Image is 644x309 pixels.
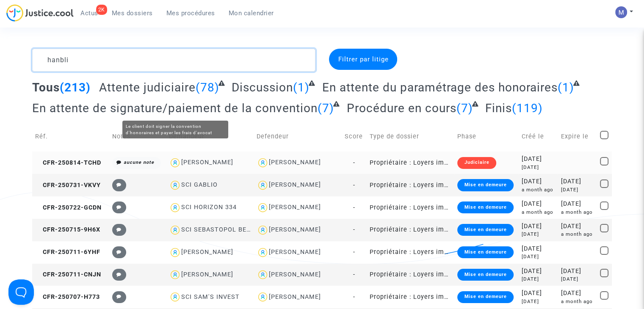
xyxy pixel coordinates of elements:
[561,186,594,193] div: [DATE]
[561,267,594,276] div: [DATE]
[269,271,321,278] div: [PERSON_NAME]
[181,204,237,211] div: SCI HORIZON 334
[522,209,555,216] div: a month ago
[522,244,555,254] div: [DATE]
[181,293,240,301] div: SCI SAM'S INVEST
[367,264,454,286] td: Propriétaire : Loyers impayés/Charges impayées
[181,248,233,256] div: [PERSON_NAME]
[522,199,555,209] div: [DATE]
[254,121,341,152] td: Defendeur
[367,174,454,196] td: Propriétaire : Loyers impayés/Charges impayées
[257,157,269,169] img: icon-user.svg
[269,181,321,188] div: [PERSON_NAME]
[454,121,519,152] td: Phase
[615,6,627,18] img: AAcHTtesyyZjLYJxzrkRG5BOJsapQ6nO-85ChvdZAQ62n80C=s96-c
[32,101,318,115] span: En attente de signature/paiement de la convention
[6,4,74,22] img: jc-logo.svg
[269,293,321,301] div: [PERSON_NAME]
[561,298,594,305] div: a month ago
[318,101,334,115] span: (7)
[485,101,512,115] span: Finis
[457,246,513,258] div: Mise en demeure
[353,159,355,166] span: -
[522,222,555,231] div: [DATE]
[522,267,555,276] div: [DATE]
[353,271,355,278] span: -
[522,177,555,186] div: [DATE]
[169,269,181,281] img: icon-user.svg
[257,224,269,236] img: icon-user.svg
[196,80,219,94] span: (78)
[257,246,269,259] img: icon-user.svg
[257,291,269,303] img: icon-user.svg
[229,9,274,17] span: Mon calendrier
[269,159,321,166] div: [PERSON_NAME]
[519,121,558,152] td: Créé le
[457,224,513,236] div: Mise en demeure
[166,121,254,152] td: Demandeur
[338,55,388,63] span: Filtrer par litige
[169,291,181,303] img: icon-user.svg
[105,7,160,19] a: Mes dossiers
[457,291,513,303] div: Mise en demeure
[512,101,543,115] span: (119)
[367,121,454,152] td: Type de dossier
[124,160,154,165] i: aucune note
[367,219,454,241] td: Propriétaire : Loyers impayés/Charges impayées
[522,164,555,171] div: [DATE]
[32,80,60,94] span: Tous
[367,241,454,264] td: Propriétaire : Loyers impayés/Charges impayées
[457,269,513,281] div: Mise en demeure
[522,253,555,260] div: [DATE]
[522,154,555,164] div: [DATE]
[166,9,215,17] span: Mes procédures
[160,7,222,19] a: Mes procédures
[353,226,355,233] span: -
[522,289,555,298] div: [DATE]
[35,182,101,189] span: CFR-250731-VKVY
[353,293,355,301] span: -
[169,224,181,236] img: icon-user.svg
[522,276,555,283] div: [DATE]
[353,182,355,189] span: -
[96,5,107,15] div: 2K
[181,181,218,188] div: SCI GABLIO
[80,9,98,17] span: Actus
[35,226,100,233] span: CFR-250715-9H6X
[522,186,555,193] div: a month ago
[457,201,513,213] div: Mise en demeure
[169,201,181,214] img: icon-user.svg
[322,80,558,94] span: En attente du paramétrage des honoraires
[561,177,594,186] div: [DATE]
[222,7,281,19] a: Mon calendrier
[561,289,594,298] div: [DATE]
[456,101,473,115] span: (7)
[74,7,105,19] a: 2KActus
[367,286,454,308] td: Propriétaire : Loyers impayés/Charges impayées
[293,80,310,94] span: (1)
[457,157,496,169] div: Judiciaire
[561,231,594,238] div: a month ago
[347,101,456,115] span: Procédure en cours
[169,246,181,259] img: icon-user.svg
[269,226,321,233] div: [PERSON_NAME]
[561,209,594,216] div: a month ago
[32,121,109,152] td: Réf.
[169,157,181,169] img: icon-user.svg
[269,248,321,256] div: [PERSON_NAME]
[181,226,292,233] div: SCI SEBASTOPOL BERGER-JUILLOT
[257,269,269,281] img: icon-user.svg
[522,298,555,305] div: [DATE]
[561,276,594,283] div: [DATE]
[35,204,102,211] span: CFR-250722-GCDN
[181,271,233,278] div: [PERSON_NAME]
[35,248,100,256] span: CFR-250711-6YHF
[269,204,321,211] div: [PERSON_NAME]
[232,80,293,94] span: Discussion
[353,204,355,211] span: -
[35,293,100,301] span: CFR-250707-H773
[257,179,269,191] img: icon-user.svg
[35,271,101,278] span: CFR-250711-CNJN
[112,9,153,17] span: Mes dossiers
[457,179,513,191] div: Mise en demeure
